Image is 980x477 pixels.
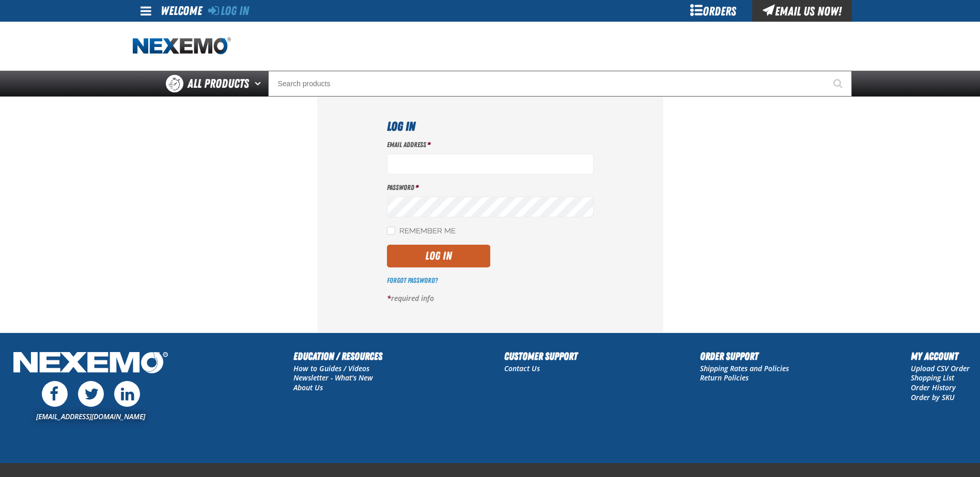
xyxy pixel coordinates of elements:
[387,294,594,304] p: required info
[911,383,956,392] a: Order History
[387,117,594,136] h1: Log In
[700,363,789,373] a: Shipping Rates and Policies
[911,348,970,364] h2: My Account
[911,363,970,373] a: Upload CSV Order
[387,227,395,235] input: Remember Me
[911,392,955,402] a: Order by SKU
[133,37,231,55] img: Nexemo logo
[700,348,789,364] h2: Order Support
[387,276,438,284] a: Forgot Password?
[10,348,171,379] img: Nexemo Logo
[504,363,540,373] a: Contact Us
[133,37,231,55] a: Home
[208,4,249,18] a: Log In
[387,245,490,267] button: Log In
[911,373,954,383] a: Shopping List
[188,74,249,93] span: All Products
[293,383,323,392] a: About Us
[36,411,145,421] a: [EMAIL_ADDRESS][DOMAIN_NAME]
[387,140,594,150] label: Email Address
[826,71,852,97] button: Start Searching
[293,363,369,373] a: How to Guides / Videos
[700,373,749,383] a: Return Policies
[387,183,594,193] label: Password
[293,348,382,364] h2: Education / Resources
[293,373,373,383] a: Newsletter - What's New
[504,348,578,364] h2: Customer Support
[268,71,852,97] input: Search
[387,227,456,236] label: Remember Me
[251,71,268,97] button: Open All Products pages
